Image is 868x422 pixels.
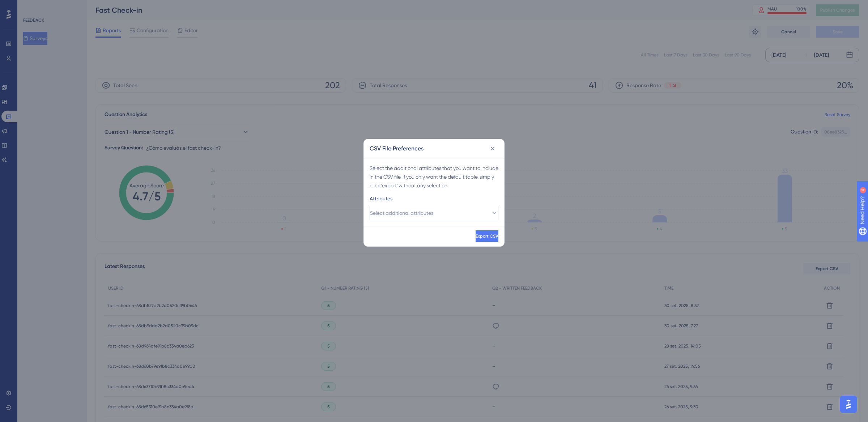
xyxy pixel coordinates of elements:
h2: CSV File Preferences [370,144,424,153]
div: Select the additional attributes that you want to include in the CSV file. If you only want the d... [370,164,498,190]
span: Export CSV [476,233,498,239]
div: 4 [50,4,52,9]
span: Attributes [370,194,392,203]
iframe: UserGuiding AI Assistant Launcher [838,393,859,415]
span: Need Help? [17,2,45,10]
span: Select additional attributes [370,209,433,217]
